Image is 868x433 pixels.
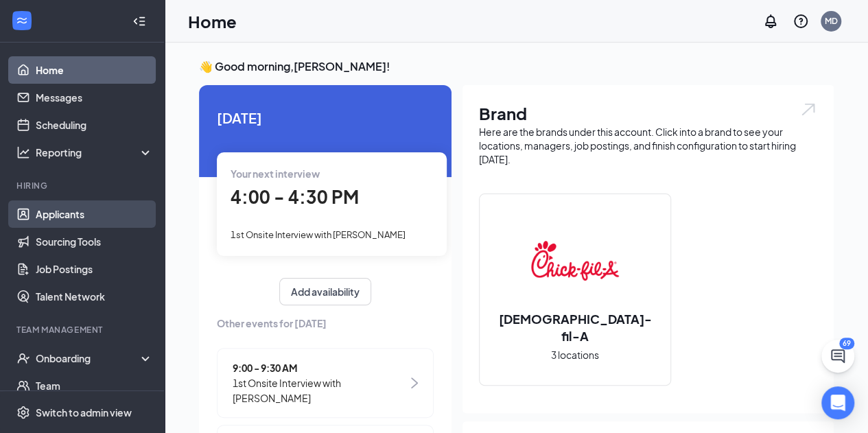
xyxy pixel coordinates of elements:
[231,167,320,180] span: Your next interview
[16,351,30,365] svg: UserCheck
[231,185,359,208] span: 4:00 - 4:30 PM
[799,102,817,117] img: open.6027fd2a22e1237b5b06.svg
[16,180,150,191] div: Hiring
[36,406,132,419] div: Switch to admin view
[36,84,153,111] a: Messages
[36,56,153,84] a: Home
[132,14,146,28] svg: Collapse
[36,200,153,228] a: Applicants
[36,372,153,399] a: Team
[762,13,779,30] svg: Notifications
[825,15,838,27] div: MD
[839,338,854,349] div: 69
[279,278,371,305] button: Add availability
[188,10,237,33] h1: Home
[821,340,854,373] button: ChatActive
[16,406,30,419] svg: Settings
[217,107,434,128] span: [DATE]
[830,348,846,364] svg: ChatActive
[479,102,817,125] h1: Brand
[233,375,408,406] span: 1st Onsite Interview with [PERSON_NAME]
[217,316,434,331] span: Other events for [DATE]
[531,217,619,305] img: Chick-fil-A
[36,351,141,365] div: Onboarding
[16,145,30,159] svg: Analysis
[821,386,854,419] div: Open Intercom Messenger
[36,111,153,139] a: Scheduling
[15,14,29,27] svg: WorkstreamLogo
[233,360,408,375] span: 9:00 - 9:30 AM
[231,229,406,240] span: 1st Onsite Interview with [PERSON_NAME]
[479,125,817,166] div: Here are the brands under this account. Click into a brand to see your locations, managers, job p...
[793,13,809,30] svg: QuestionInfo
[551,347,599,362] span: 3 locations
[36,228,153,255] a: Sourcing Tools
[36,145,154,159] div: Reporting
[480,310,670,344] h2: [DEMOGRAPHIC_DATA]-fil-A
[36,255,153,283] a: Job Postings
[16,324,150,336] div: Team Management
[36,283,153,310] a: Talent Network
[199,59,834,74] h3: 👋 Good morning, [PERSON_NAME] !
